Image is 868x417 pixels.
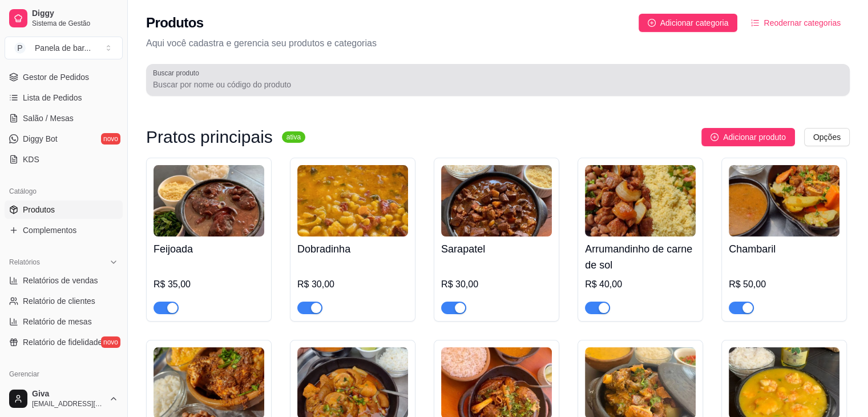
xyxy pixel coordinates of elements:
[297,165,408,236] img: product-image
[813,131,841,143] span: Opções
[23,204,55,215] span: Produtos
[710,133,718,141] span: plus-circle
[32,9,118,19] span: Diggy
[5,37,123,59] button: Select a team
[639,14,738,32] button: Adicionar categoria
[5,221,123,239] a: Complementos
[5,182,123,201] div: Catálogo
[723,131,786,143] span: Adicionar produto
[154,241,264,257] h4: Feijoada
[146,14,204,32] h2: Produtos
[32,19,118,28] span: Sistema de Gestão
[23,275,98,286] span: Relatórios de vendas
[5,312,123,331] a: Relatório de mesas
[5,5,123,32] a: DiggySistema de Gestão
[23,133,58,145] span: Diggy Bot
[5,385,123,412] button: Giva[EMAIL_ADDRESS][DOMAIN_NAME]
[5,109,123,127] a: Salão / Mesas
[5,150,123,169] a: KDS
[153,79,843,90] input: Buscar produto
[153,68,203,78] label: Buscar produto
[23,92,82,103] span: Lista de Pedidos
[23,336,102,348] span: Relatório de fidelidade
[23,154,39,165] span: KDS
[35,42,91,54] div: Panela de bar ...
[9,258,40,267] span: Relatórios
[5,365,123,383] div: Gerenciar
[648,19,656,27] span: plus-circle
[729,241,839,257] h4: Chambaril
[764,17,841,29] span: Reodernar categorias
[146,130,273,144] h3: Pratos principais
[23,71,89,83] span: Gestor de Pedidos
[701,128,795,146] button: Adicionar produto
[441,241,552,257] h4: Sarapatel
[23,113,74,124] span: Salão / Mesas
[146,37,850,50] p: Aqui você cadastra e gerencia seu produtos e categorias
[154,278,264,291] div: R$ 35,00
[751,19,759,27] span: ordered-list
[5,292,123,310] a: Relatório de clientes
[23,224,76,236] span: Complementos
[585,278,696,291] div: R$ 40,00
[154,165,264,236] img: product-image
[660,17,729,29] span: Adicionar categoria
[441,278,552,291] div: R$ 30,00
[804,128,850,146] button: Opções
[32,399,104,408] span: [EMAIL_ADDRESS][DOMAIN_NAME]
[585,165,696,236] img: product-image
[5,201,123,219] a: Produtos
[297,241,408,257] h4: Dobradinha
[5,271,123,290] a: Relatórios de vendas
[441,165,552,236] img: product-image
[5,89,123,107] a: Lista de Pedidos
[742,14,850,32] button: Reodernar categorias
[729,278,839,291] div: R$ 50,00
[729,165,839,236] img: product-image
[23,316,92,327] span: Relatório de mesas
[297,278,408,291] div: R$ 30,00
[23,295,95,307] span: Relatório de clientes
[282,131,305,143] sup: ativa
[5,333,123,351] a: Relatório de fidelidadenovo
[32,389,104,399] span: Giva
[5,130,123,148] a: Diggy Botnovo
[5,68,123,86] a: Gestor de Pedidos
[585,241,696,273] h4: Arrumandinho de carne de sol
[14,42,26,54] span: P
